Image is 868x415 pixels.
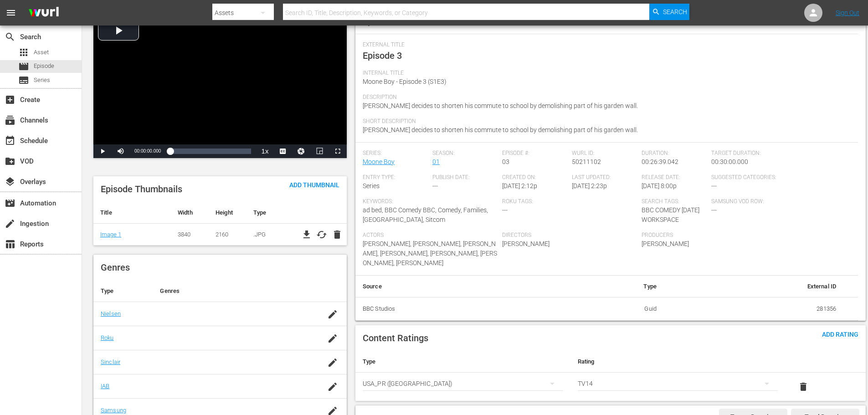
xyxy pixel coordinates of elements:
[642,182,677,190] span: [DATE] 8:00p
[815,331,866,338] span: Add Rating
[329,144,347,158] button: Fullscreen
[363,158,395,165] a: Moone Boy
[5,218,15,229] span: Ingestion
[363,41,846,49] span: External Title
[363,118,846,125] span: Short Description
[5,239,15,250] span: Reports
[247,202,297,224] th: Type
[711,182,717,190] span: ---
[112,144,130,158] button: Mute
[22,2,66,24] img: ans4CAIJ8jUAAAAAAAAAAAAAAAAAAAAAAAAgQb4GAAAAAAAAAAAAAAAAAAAAAAAAJMjXAAAAAAAAAAAAAAAAAAAAAAAAgAT5G...
[363,78,447,85] span: Moone Boy - Episode 3 (S1E3)
[363,240,497,266] span: [PERSON_NAME], [PERSON_NAME], [PERSON_NAME], [PERSON_NAME], [PERSON_NAME], [PERSON_NAME], [PERSON...
[642,198,707,205] span: Search Tags:
[134,149,161,154] span: 00:00:00.000
[502,150,567,157] span: Episode #:
[171,224,209,246] td: 3840
[572,158,601,165] span: 50211102
[355,351,866,401] table: simple table
[550,276,664,297] th: Type
[363,94,846,101] span: Description
[5,156,15,167] span: VOD
[502,240,550,247] span: [PERSON_NAME]
[502,182,537,190] span: [DATE] 2:12p
[502,232,637,239] span: Directors
[572,174,637,181] span: Last Updated:
[310,144,329,158] button: Picture-in-Picture
[93,15,347,158] div: Video Player
[171,202,209,224] th: Width
[432,150,498,157] span: Season:
[572,150,637,157] span: Wurl ID:
[209,224,247,246] td: 2160
[432,174,498,181] span: Publish Date:
[93,280,153,302] th: Type
[711,206,717,214] span: ---
[363,182,380,190] span: Series
[34,76,50,85] span: Series
[363,333,428,343] span: Content Ratings
[711,158,748,165] span: 00:30:00.000
[5,198,15,209] span: Automation
[247,224,297,246] td: .JPG
[18,61,29,72] span: Episode
[502,198,637,205] span: Roku Tags:
[209,202,247,224] th: Height
[282,181,347,189] span: Add Thumbnail
[18,47,29,58] span: Asset
[153,280,318,302] th: Genres
[332,229,343,240] button: delete
[836,9,859,16] a: Sign Out
[363,198,498,205] span: Keywords:
[664,297,843,321] td: 281356
[798,381,809,392] span: delete
[101,383,109,389] a: IAB
[642,206,699,223] span: BBC COMEDY [DATE] WORKSPACE
[363,232,498,239] span: Actors
[5,94,15,105] span: Create
[93,144,112,158] button: Play
[711,150,846,157] span: Target Duration:
[101,310,121,317] a: Nielsen
[292,144,310,158] button: Jump To Time
[642,150,707,157] span: Duration:
[101,407,126,414] a: Samsung
[815,325,866,342] button: Add Rating
[5,176,15,187] span: Overlays
[363,70,846,77] span: Internal Title
[663,4,687,20] span: Search
[5,7,16,18] span: menu
[34,61,54,71] span: Episode
[363,206,488,223] span: ad bed, BBC Comedy BBC, Comedy, Families, [GEOGRAPHIC_DATA], Sitcom
[101,262,130,273] span: Genres
[18,75,29,86] span: Series
[578,371,778,396] div: TV14
[301,229,312,240] a: file_download
[432,182,438,190] span: ---
[642,232,776,239] span: Producers
[316,229,327,240] button: cached
[101,334,114,341] a: Roku
[649,4,689,20] button: Search
[355,276,858,321] table: simple table
[256,144,274,158] button: Playback Rate
[363,126,638,133] span: [PERSON_NAME] decides to shorten his commute to school by demolishing part of his garden wall.
[5,31,15,42] span: Search
[502,174,567,181] span: Created On:
[101,184,182,195] span: Episode Thumbnails
[5,135,15,146] span: Schedule
[355,351,570,373] th: Type
[355,276,550,297] th: Source
[363,174,428,181] span: Entry Type:
[5,115,15,126] span: Channels
[432,158,440,165] a: 01
[274,144,292,158] button: Captions
[642,158,678,165] span: 00:26:39.042
[642,174,707,181] span: Release Date:
[363,150,428,157] span: Series:
[93,202,171,224] th: Title
[282,176,347,193] button: Add Thumbnail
